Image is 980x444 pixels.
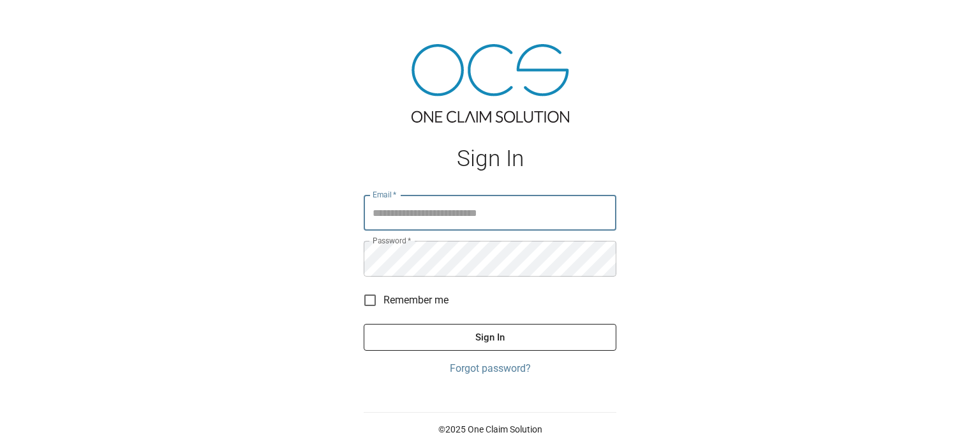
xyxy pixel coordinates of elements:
label: Password [373,235,411,246]
img: ocs-logo-white-transparent.png [15,8,66,33]
img: ocs-logo-tra.png [412,44,569,123]
button: Sign In [364,324,616,351]
span: Remember me [383,293,449,308]
a: Forgot password? [364,361,616,376]
p: © 2025 One Claim Solution [364,423,616,436]
h1: Sign In [364,146,616,172]
label: Email [373,189,397,200]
